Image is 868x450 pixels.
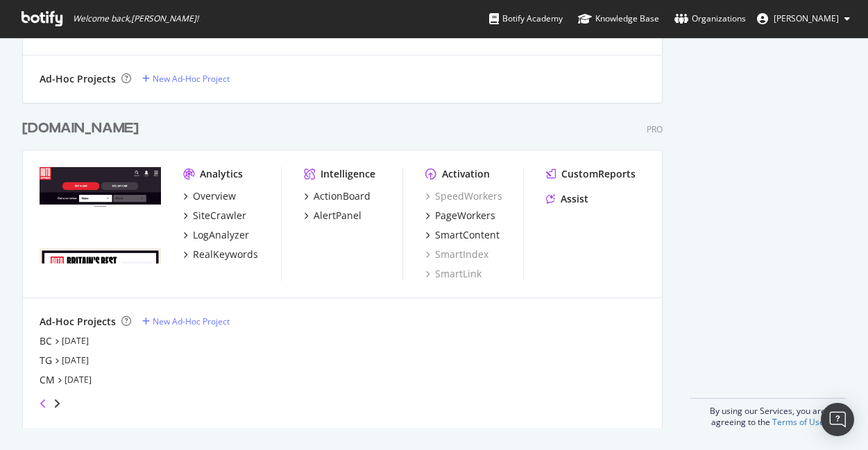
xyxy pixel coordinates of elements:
div: New Ad-Hoc Project [153,73,230,85]
div: angle-right [52,397,62,410]
a: SpeedWorkers [425,189,502,203]
a: CM [40,373,55,387]
a: [DATE] [65,374,92,386]
a: Terms of Use [772,416,824,428]
div: AlertPanel [314,209,361,223]
a: SiteCrawler [183,209,246,223]
a: SmartContent [425,228,500,242]
div: Ad-Hoc Projects [40,315,116,329]
div: PageWorkers [435,209,495,223]
a: LogAnalyzer [183,228,249,242]
a: CustomReports [546,167,636,181]
div: SmartContent [435,228,500,242]
div: Assist [561,192,588,206]
div: New Ad-Hoc Project [153,315,230,327]
a: Assist [546,192,588,206]
div: Knowledge Base [578,12,659,26]
div: Ad-Hoc Projects [40,72,116,86]
a: TG [40,354,52,367]
span: Bradley Raw [774,12,839,24]
div: Overview [193,189,236,203]
a: AlertPanel [304,209,361,223]
a: New Ad-Hoc Project [142,73,230,85]
div: Pro [647,123,663,135]
div: Intelligence [321,167,375,181]
div: [DOMAIN_NAME] [22,119,139,139]
a: BC [40,334,52,348]
a: New Ad-Hoc Project [142,315,230,327]
div: Botify Academy [489,12,563,26]
div: RealKeywords [193,248,258,261]
div: By using our Services, you are agreeing to the [690,398,846,428]
img: www.autoexpress.co.uk [40,167,161,264]
a: SmartLink [425,267,482,281]
a: [DOMAIN_NAME] [22,119,144,139]
div: Open Intercom Messenger [821,403,854,436]
a: Overview [183,189,236,203]
div: angle-left [34,392,52,415]
a: RealKeywords [183,248,258,261]
button: [PERSON_NAME] [746,8,861,30]
div: Analytics [200,167,243,181]
div: CustomReports [561,167,636,181]
div: ActionBoard [314,189,371,203]
span: Welcome back, [PERSON_NAME] ! [73,13,198,24]
a: [DATE] [62,354,89,366]
div: Activation [442,167,490,181]
a: ActionBoard [304,189,371,203]
div: SiteCrawler [193,209,246,223]
a: PageWorkers [425,209,495,223]
div: LogAnalyzer [193,228,249,242]
a: SmartIndex [425,248,488,261]
a: [DATE] [62,335,89,347]
div: Organizations [674,12,746,26]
